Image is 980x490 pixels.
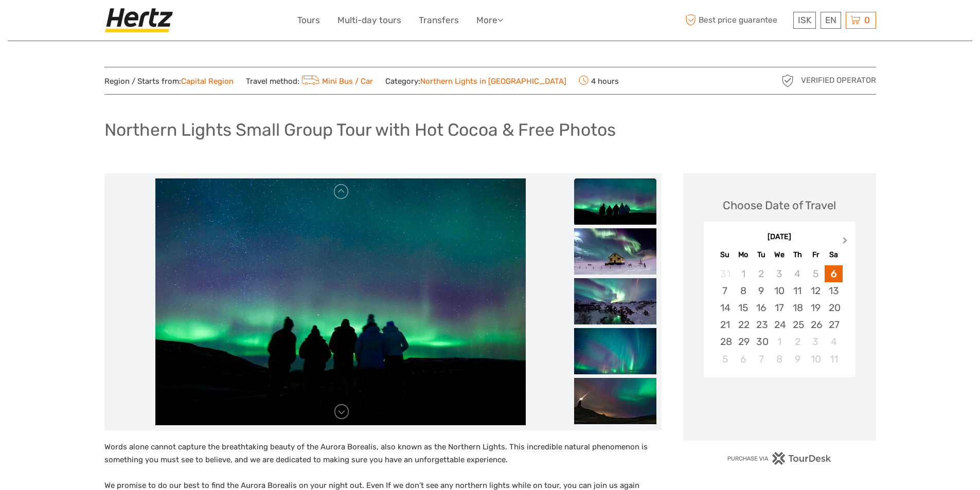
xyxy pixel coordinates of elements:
[776,404,783,410] div: Loading...
[716,248,734,262] div: Su
[770,248,788,262] div: We
[779,72,796,89] img: verified_operator_grey_128.png
[825,316,843,333] div: Choose Saturday, September 27th, 2025
[825,333,843,350] div: Choose Saturday, October 4th, 2025
[385,76,566,87] span: Category:
[299,77,373,86] a: Mini Bus / Car
[825,248,843,262] div: Sa
[807,316,825,333] div: Choose Friday, September 26th, 2025
[807,333,825,350] div: Choose Friday, October 3rd, 2025
[734,265,752,282] div: Not available Monday, September 1st, 2025
[579,74,619,88] span: 4 hours
[716,299,734,316] div: Choose Sunday, September 14th, 2025
[752,333,770,350] div: Choose Tuesday, September 30th, 2025
[863,15,871,25] span: 0
[574,178,656,225] img: e8695a2a1b034f3abde31fbeb22657e9_slider_thumbnail.jpg
[155,178,526,425] img: e8695a2a1b034f3abde31fbeb22657e9_main_slider.jpg
[752,265,770,282] div: Not available Tuesday, September 2nd, 2025
[574,378,656,424] img: 620f1439602b4a4588db59d06174df7a_slider_thumbnail.jpg
[104,8,177,33] img: Hertz
[118,16,131,28] button: Open LiveChat chat widget
[704,232,856,243] div: [DATE]
[825,299,843,316] div: Choose Saturday, September 20th, 2025
[798,15,811,25] span: ISK
[104,76,234,87] span: Region / Starts from:
[825,265,843,282] div: Choose Saturday, September 6th, 2025
[789,351,807,368] div: Choose Thursday, October 9th, 2025
[574,278,656,324] img: 8c3ac6806fd64b33a2ca3b64f1dd7e56_slider_thumbnail.jpg
[420,77,566,86] a: Northern Lights in [GEOGRAPHIC_DATA]
[734,351,752,368] div: Choose Monday, October 6th, 2025
[104,119,616,140] h1: Northern Lights Small Group Tour with Hot Cocoa & Free Photos
[716,316,734,333] div: Choose Sunday, September 21st, 2025
[752,299,770,316] div: Choose Tuesday, September 16th, 2025
[838,234,854,251] button: Next Month
[734,316,752,333] div: Choose Monday, September 22nd, 2025
[770,299,788,316] div: Choose Wednesday, September 17th, 2025
[807,265,825,282] div: Not available Friday, September 5th, 2025
[337,13,401,28] a: Multi-day tours
[770,333,788,350] div: Choose Wednesday, October 1st, 2025
[14,18,116,26] p: We're away right now. Please check back later!
[246,74,373,88] span: Travel method:
[419,13,459,28] a: Transfers
[716,333,734,350] div: Choose Sunday, September 28th, 2025
[807,248,825,262] div: Fr
[752,316,770,333] div: Choose Tuesday, September 23rd, 2025
[716,282,734,299] div: Choose Sunday, September 7th, 2025
[104,441,662,467] p: Words alone cannot capture the breathtaking beauty of the Aurora Borealis, also known as the Nort...
[789,282,807,299] div: Choose Thursday, September 11th, 2025
[789,333,807,350] div: Choose Thursday, October 2nd, 2025
[821,12,841,29] div: EN
[789,248,807,262] div: Th
[825,351,843,368] div: Choose Saturday, October 11th, 2025
[770,316,788,333] div: Choose Wednesday, September 24th, 2025
[574,228,656,275] img: c98f3496009e44809d000fa2aee3e51b_slider_thumbnail.jpeg
[734,333,752,350] div: Choose Monday, September 29th, 2025
[574,328,656,374] img: 7b10c2ed7d464e8ba987b42cc1113a35_slider_thumbnail.jpg
[181,77,234,86] a: Capital Region
[723,197,836,213] div: Choose Date of Travel
[683,12,791,29] span: Best price guarantee
[716,351,734,368] div: Choose Sunday, October 5th, 2025
[716,265,734,282] div: Not available Sunday, August 31st, 2025
[807,299,825,316] div: Choose Friday, September 19th, 2025
[476,13,503,28] a: More
[770,351,788,368] div: Choose Wednesday, October 8th, 2025
[789,316,807,333] div: Choose Thursday, September 25th, 2025
[752,248,770,262] div: Tu
[734,282,752,299] div: Choose Monday, September 8th, 2025
[770,265,788,282] div: Not available Wednesday, September 3rd, 2025
[734,248,752,262] div: Mo
[807,351,825,368] div: Choose Friday, October 10th, 2025
[789,299,807,316] div: Choose Thursday, September 18th, 2025
[801,75,876,86] span: Verified Operator
[734,299,752,316] div: Choose Monday, September 15th, 2025
[707,265,852,368] div: month 2025-09
[789,265,807,282] div: Not available Thursday, September 4th, 2025
[825,282,843,299] div: Choose Saturday, September 13th, 2025
[752,351,770,368] div: Choose Tuesday, October 7th, 2025
[752,282,770,299] div: Choose Tuesday, September 9th, 2025
[770,282,788,299] div: Choose Wednesday, September 10th, 2025
[727,452,831,465] img: PurchaseViaTourDesk.png
[807,282,825,299] div: Choose Friday, September 12th, 2025
[297,13,320,28] a: Tours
